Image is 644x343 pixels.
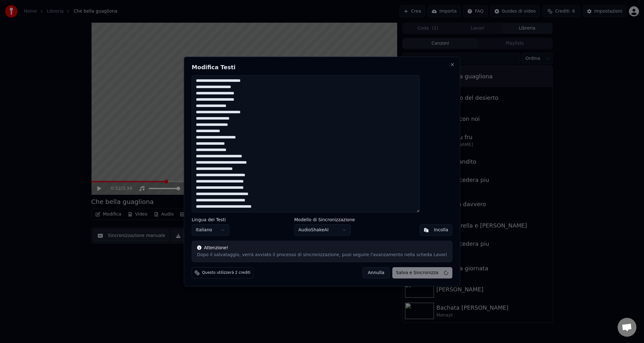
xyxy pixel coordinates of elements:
[192,217,230,222] label: Lingua dei Testi
[197,252,447,258] div: Dopo il salvataggio, verrà avviato il processo di sincronizzazione, puoi seguire l'avanzamento ne...
[434,227,448,233] div: Incolla
[192,65,452,70] h2: Modifica Testi
[197,245,447,251] div: Attenzione!
[363,267,390,278] button: Annulla
[202,270,251,275] span: Questo utilizzerà 2 crediti
[294,217,355,222] label: Modello di Sincronizzazione
[420,224,452,236] button: Incolla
